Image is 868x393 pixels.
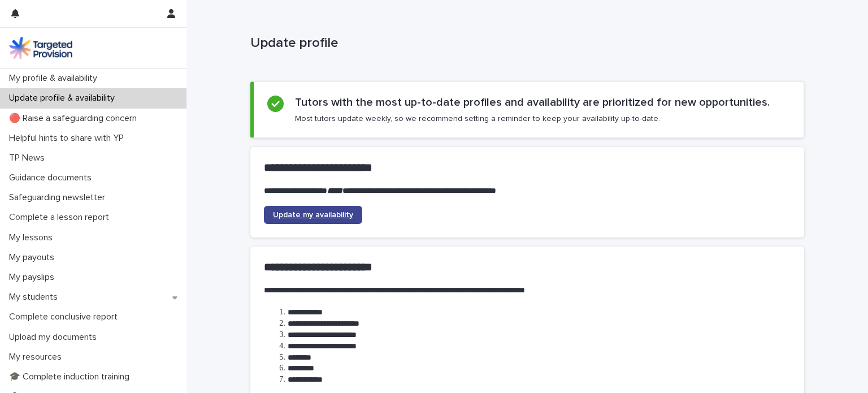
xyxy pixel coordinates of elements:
[5,172,101,183] p: Guidance documents
[5,192,114,203] p: Safeguarding newsletter
[5,153,54,163] p: TP News
[5,133,133,144] p: Helpful hints to share with YP
[5,113,146,124] p: 🔴 Raise a safeguarding concern
[5,232,62,243] p: My lessons
[273,211,353,219] span: Update my availability
[264,206,362,224] a: Update my availability
[5,272,63,283] p: My payslips
[5,93,124,103] p: Update profile & availability
[5,292,67,303] p: My students
[5,212,118,223] p: Complete a lesson report
[5,372,138,382] p: 🎓 Complete induction training
[9,37,72,59] img: M5nRWzHhSzIhMunXDL62
[295,96,770,109] h2: Tutors with the most up-to-date profiles and availability are prioritized for new opportunities.
[5,352,71,362] p: My resources
[5,73,106,84] p: My profile & availability
[5,252,63,263] p: My payouts
[5,332,106,343] p: Upload my documents
[295,114,660,124] p: Most tutors update weekly, so we recommend setting a reminder to keep your availability up-to-date.
[250,35,800,51] p: Update profile
[5,312,127,322] p: Complete conclusive report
